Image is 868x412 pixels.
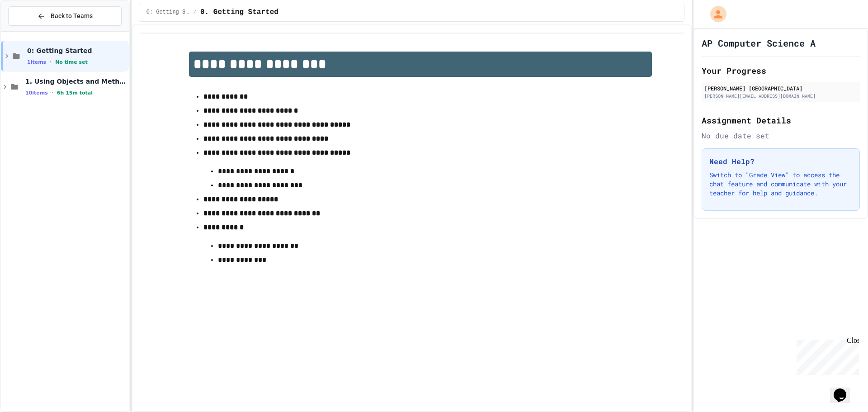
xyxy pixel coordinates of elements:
[25,90,48,96] span: 10 items
[25,77,127,85] span: 1. Using Objects and Methods
[709,170,852,198] p: Switch to "Grade View" to access the chat feature and communicate with your teacher for help and ...
[193,9,197,16] span: /
[702,130,860,141] div: No due date set
[50,58,52,66] span: •
[200,7,278,18] span: 0. Getting Started
[702,114,860,127] h2: Assignment Details
[704,93,857,99] div: [PERSON_NAME][EMAIL_ADDRESS][DOMAIN_NAME]
[55,59,88,65] span: No time set
[709,156,852,167] h3: Need Help?
[4,4,62,57] div: Chat with us now!Close
[8,6,122,26] button: Back to Teams
[57,90,93,96] span: 6h 15m total
[52,89,53,96] span: •
[702,64,860,77] h2: Your Progress
[51,11,93,21] span: Back to Teams
[793,336,859,375] iframe: chat widget
[704,84,857,92] div: [PERSON_NAME] [GEOGRAPHIC_DATA]
[702,37,816,49] h1: AP Computer Science A
[701,4,729,24] div: My Account
[27,59,46,65] span: 1 items
[146,9,190,16] span: 0: Getting Started
[27,47,127,55] span: 0: Getting Started
[830,376,859,403] iframe: chat widget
